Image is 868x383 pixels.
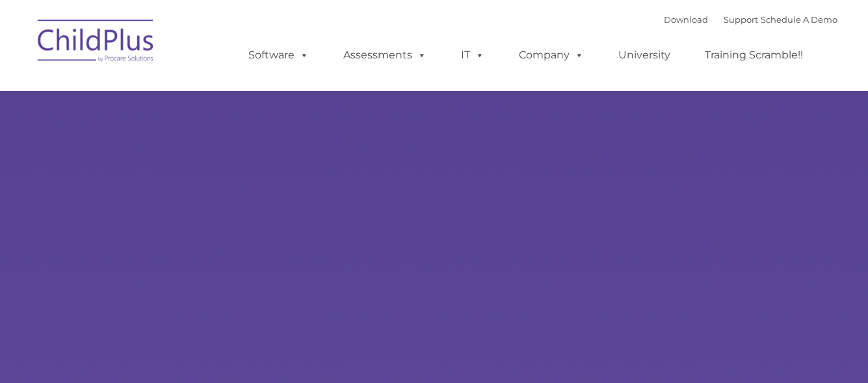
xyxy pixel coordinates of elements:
a: Download [664,14,708,25]
a: Software [235,42,322,68]
font: | [664,14,837,25]
a: University [605,42,683,68]
a: Training Scramble!! [692,42,816,68]
a: Support [724,14,758,25]
a: Schedule A Demo [761,14,837,25]
a: Company [506,42,597,68]
a: IT [448,42,497,68]
a: Assessments [330,42,440,68]
img: ChildPlus by Procare Solutions [31,10,161,75]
